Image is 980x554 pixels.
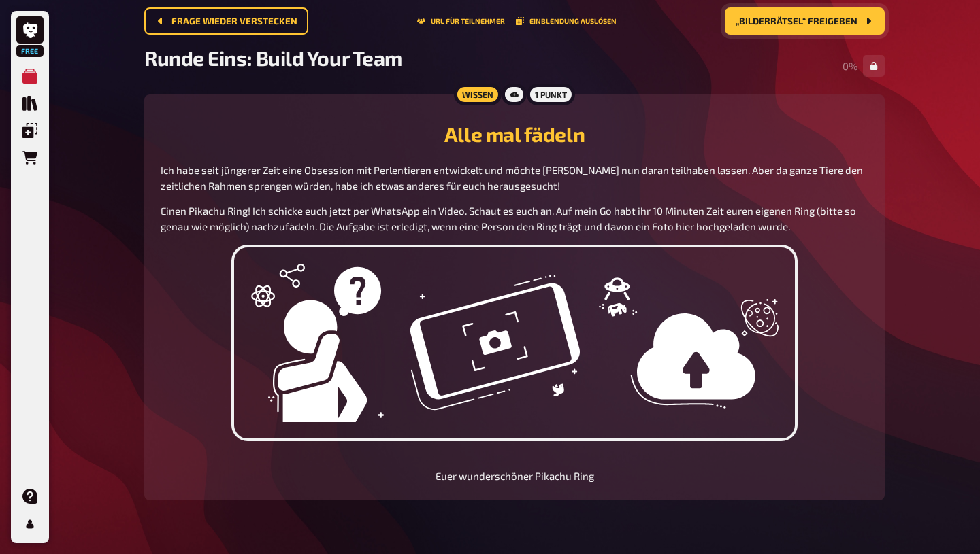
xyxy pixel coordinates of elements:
[725,7,885,35] button: „Bilderrätsel“ freigeben
[736,17,857,27] span: „Bilderrätsel“ freigeben
[161,164,865,192] span: Ich habe seit jüngerer Zeit eine Obsession mit Perlentieren entwickelt und möchte [PERSON_NAME] n...
[161,468,868,484] p: Euer wunderschöner Pikachu Ring
[454,84,502,105] div: Wissen
[516,17,617,25] button: Einblendung auslösen
[161,205,858,232] span: Einen Pikachu Ring! Ich schicke euch jetzt per WhatsApp ein Video. Schaut es euch an. Auf mein Go...
[527,84,575,105] div: 1 Punkt
[231,245,798,441] img: upload
[144,7,308,35] button: Frage wieder verstecken
[144,46,402,70] span: Runde Eins: Build Your Team
[18,47,42,55] span: Free
[417,17,505,25] button: URL für Teilnehmer
[843,60,857,72] span: 0 %
[161,122,868,146] h2: Alle mal fädeln
[171,17,297,27] span: Frage wieder verstecken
